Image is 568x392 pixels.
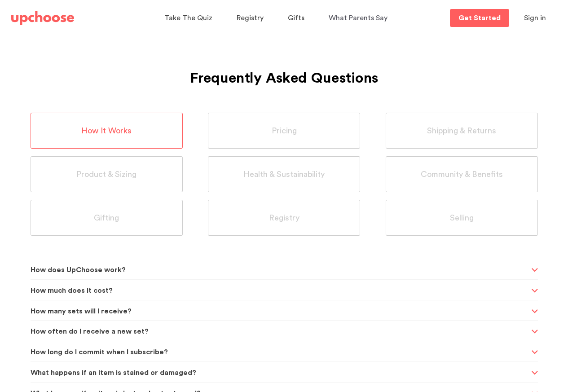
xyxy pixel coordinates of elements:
[237,14,264,22] span: Registry
[513,9,557,27] button: Sign in
[11,11,74,25] img: UpChoose
[329,14,387,22] span: What Parents Say
[272,126,297,136] span: Pricing
[329,9,390,27] a: What Parents Say
[269,213,299,223] span: Registry
[76,169,136,180] span: Product & Sizing
[450,9,509,27] a: Get Started
[31,341,529,363] span: How long do I commit when I subscribe?
[31,280,529,302] span: How much does it cost?
[31,362,529,384] span: What happens if an item is stained or damaged?
[94,213,119,223] span: Gifting
[450,213,474,223] span: Selling
[427,126,496,136] span: Shipping & Returns
[31,300,529,322] span: How many sets will I receive?
[164,9,215,27] a: Take The Quiz
[458,14,501,22] p: Get Started
[31,321,529,343] span: How often do I receive a new set?
[31,259,529,281] span: How does UpChoose work?
[288,14,304,22] span: Gifts
[524,14,546,22] span: Sign in
[81,126,132,136] span: How It Works
[164,14,212,22] span: Take The Quiz
[243,169,325,180] span: Health & Sustainability
[288,9,307,27] a: Gifts
[421,169,503,180] span: Community & Benefits
[31,48,538,90] h1: Frequently Asked Questions
[237,9,266,27] a: Registry
[11,9,74,27] a: UpChoose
